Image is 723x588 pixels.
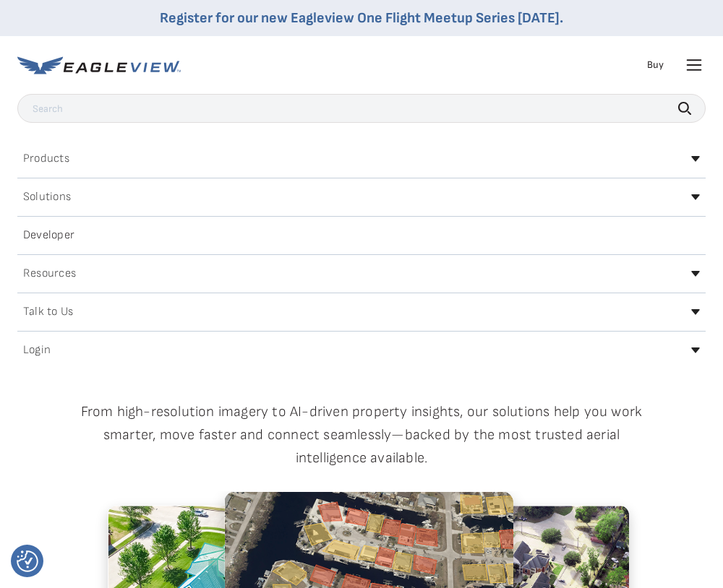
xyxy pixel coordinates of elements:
p: From high-resolution imagery to AI-driven property insights, our solutions help you work smarter,... [52,400,671,470]
a: Register for our new Eagleview One Flight Meetup Series [DATE]. [160,9,563,27]
h2: Products [23,153,69,165]
h2: Resources [23,268,76,280]
img: Revisit consent button [17,550,38,572]
h2: Login [23,345,51,356]
h2: Solutions [23,191,71,203]
input: Search [17,94,706,123]
a: Buy [647,59,664,72]
button: Consent Preferences [17,550,38,572]
h2: Talk to Us [23,306,73,318]
a: Developer [17,224,706,247]
h2: Developer [23,230,74,241]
